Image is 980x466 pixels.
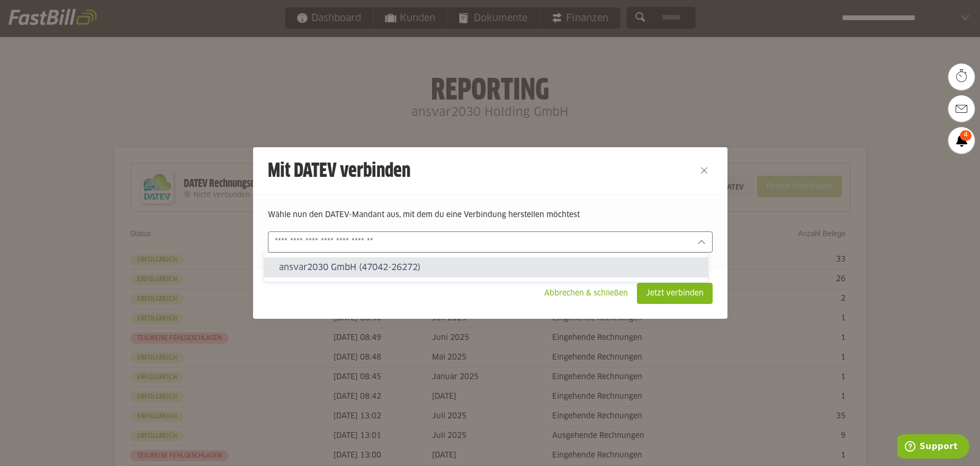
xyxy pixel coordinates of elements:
a: 4 [948,127,975,154]
sl-button: Abbrechen & schließen [535,283,637,304]
span: 4 [960,130,972,141]
p: Wähle nun den DATEV-Mandant aus, mit dem du eine Verbindung herstellen möchtest [268,209,713,221]
sl-button: Jetzt verbinden [637,283,713,304]
iframe: Öffnet ein Widget, in dem Sie weitere Informationen finden [897,434,969,461]
sl-option: ansvar2030 GmbH (47042-26272) [264,257,708,277]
